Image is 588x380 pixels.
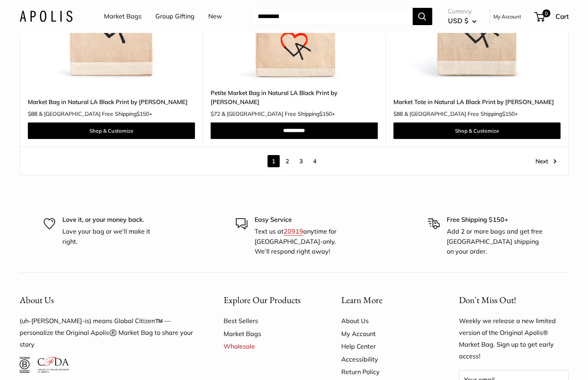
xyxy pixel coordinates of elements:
[20,11,73,22] img: Apolis
[309,155,321,167] a: 4
[224,340,314,353] a: Wholesale
[255,215,353,225] p: Easy Service
[281,155,293,167] a: 2
[224,294,300,306] span: Explore Our Products
[448,15,477,27] button: USD $
[341,314,431,327] a: About Us
[104,11,142,22] a: Market Bags
[447,215,545,225] p: Free Shipping $150+
[20,315,196,351] p: (uh-[PERSON_NAME]-is) means Global Citizen™️ — personalize the Original Apolis®️ Market Bag to sh...
[341,353,431,365] a: Accessibility
[502,110,515,117] span: $150
[20,357,30,373] img: Certified B Corporation
[211,88,378,107] a: Petite Market Bag in Natural LA Black Print by [PERSON_NAME]
[62,215,160,225] p: Love it, or your money back.
[493,12,521,21] a: My Account
[459,315,569,362] p: Weekly we release a new limited version of the Original Apolis® Market Bag. Sign up to get early ...
[224,314,314,327] a: Best Sellers
[341,292,431,308] button: Learn More
[341,294,382,306] span: Learn More
[39,111,152,117] span: & [GEOGRAPHIC_DATA] Free Shipping +
[28,97,195,106] a: Market Bag in Natural LA Black Print by [PERSON_NAME]
[211,110,220,117] span: $72
[222,111,335,117] span: & [GEOGRAPHIC_DATA] Free Shipping +
[28,122,195,139] a: Shop & Customize
[542,9,550,17] span: 0
[341,327,431,340] a: My Account
[295,155,307,167] a: 3
[535,10,569,23] a: 0 Cart
[208,11,222,22] a: New
[20,292,196,308] button: About Us
[459,292,569,308] p: Don't Miss Out!
[341,340,431,353] a: Help Center
[268,155,280,167] span: 1
[341,365,431,378] a: Return Policy
[555,12,569,20] span: Cart
[137,110,149,117] span: $150
[255,227,353,257] p: Text us at anytime for [GEOGRAPHIC_DATA]-only. We’ll respond right away!
[413,8,432,25] button: Search
[284,227,303,235] a: 20919
[448,6,477,17] span: Currency
[393,122,561,139] a: Shop & Customize
[535,155,557,167] a: Next
[20,294,54,306] span: About Us
[447,227,545,257] p: Add 2 or more bags and get free [GEOGRAPHIC_DATA] shipping on your order.
[224,327,314,340] a: Market Bags
[319,110,332,117] span: $150
[155,11,195,22] a: Group Gifting
[393,97,561,106] a: Market Tote in Natural LA Black Print by [PERSON_NAME]
[393,110,403,117] span: $88
[448,16,468,25] span: USD $
[28,110,37,117] span: $88
[251,8,413,25] input: Search...
[62,227,160,247] p: Love your bag or we'll make it right.
[38,357,69,373] img: Council of Fashion Designers of America Member
[224,292,314,308] button: Explore Our Products
[404,111,518,117] span: & [GEOGRAPHIC_DATA] Free Shipping +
